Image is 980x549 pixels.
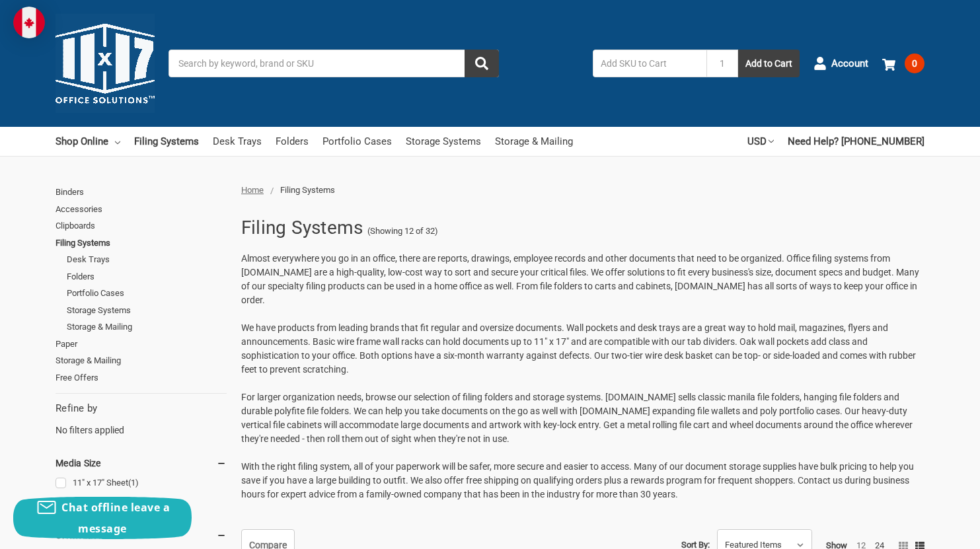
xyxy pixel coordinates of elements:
a: Clipboards [56,217,227,235]
a: Folders [276,127,309,156]
a: 11" x 17" Sheet [56,474,227,492]
a: Folders [67,268,227,285]
a: Home [241,185,264,195]
span: 0 [905,54,924,73]
a: Desk Trays [67,251,227,268]
a: Storage Systems [67,302,227,319]
h5: Refine by [56,401,227,416]
a: Storage Systems [406,127,481,156]
a: Portfolio Cases [67,285,227,302]
a: Filing Systems [134,127,199,156]
span: Account [831,56,868,71]
h1: Filing Systems [241,211,363,245]
a: Storage & Mailing [56,352,227,369]
span: Filing Systems [280,185,335,195]
span: (Showing 12 of 32) [367,225,438,238]
a: Accessories [56,201,227,218]
a: Shop Online [56,127,120,156]
a: Filing Systems [56,235,227,252]
a: Storage & Mailing [495,127,573,156]
img: 11x17.com [56,14,155,113]
a: 0 [882,46,924,81]
a: Binders [56,184,227,201]
button: Chat offline leave a message [13,497,192,539]
span: (1) [128,478,139,488]
p: For larger organization needs, browse our selection of filing folders and storage systems. [DOMAI... [241,390,924,446]
a: Paper [56,336,227,353]
a: Storage & Mailing [67,318,227,336]
button: Add to Cart [738,50,800,77]
p: We have products from leading brands that fit regular and oversize documents. Wall pockets and de... [241,321,924,377]
input: Search by keyword, brand or SKU [169,50,499,77]
a: Need Help? [PHONE_NUMBER] [788,127,924,156]
span: Chat offline leave a message [61,500,170,536]
a: Desk Trays [213,127,262,156]
a: Account [813,46,868,81]
a: USD [747,127,774,156]
div: No filters applied [56,401,227,437]
p: Almost everywhere you go in an office, there are reports, drawings, employee records and other do... [241,252,924,307]
p: With the right filing system, all of your paperwork will be safer, more secure and easier to acce... [241,460,924,501]
img: duty and tax information for Canada [13,7,45,38]
a: Free Offers [56,369,227,386]
a: Portfolio Cases [322,127,392,156]
input: Add SKU to Cart [593,50,706,77]
h5: Media Size [56,455,227,471]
